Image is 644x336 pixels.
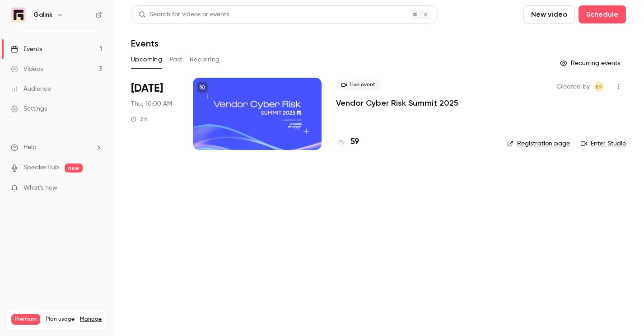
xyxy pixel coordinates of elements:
[11,45,42,54] div: Events
[33,10,52,19] h6: Galink
[190,52,220,67] button: Recurring
[11,104,47,113] div: Settings
[131,99,172,108] span: Thu, 10:00 AM
[350,136,359,148] h4: 59
[556,56,626,70] button: Recurring events
[11,143,102,152] li: help-dropdown-opener
[65,163,83,173] span: new
[336,79,381,90] span: Live event
[131,116,148,123] div: 2 h
[131,38,159,49] h1: Events
[131,52,162,67] button: Upcoming
[11,8,26,22] img: Galink
[581,139,626,148] a: Enter Studio
[23,143,37,152] span: Help
[11,84,51,93] div: Audience
[336,136,359,148] a: 59
[11,314,40,325] span: Premium
[131,81,163,96] span: [DATE]
[593,81,604,92] span: Etienne Retout
[46,316,75,323] span: Plan usage
[131,78,178,150] div: Oct 2 Thu, 10:00 AM (Europe/Paris)
[139,10,229,19] div: Search for videos or events
[336,98,458,108] a: Vendor Cyber Risk Summit 2025
[23,163,59,173] a: SpeakerHub
[523,5,575,23] button: New video
[80,316,102,323] a: Manage
[507,139,570,148] a: Registration page
[579,5,626,23] button: Schedule
[556,81,590,92] span: Created by
[596,81,602,92] span: ER
[23,183,57,193] span: What's new
[11,65,43,74] div: Videos
[169,52,182,67] button: Past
